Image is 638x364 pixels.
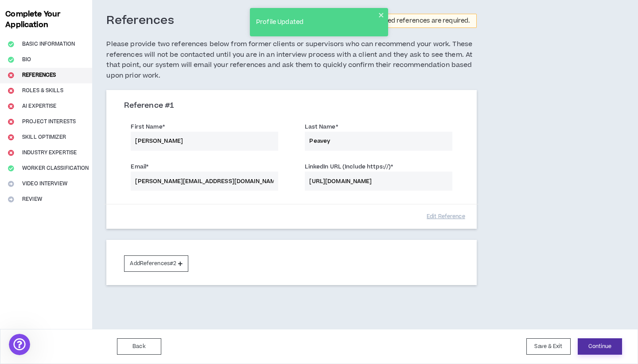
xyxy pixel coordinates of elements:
div: Morgan says… [7,51,170,138]
h3: References [106,13,174,28]
h1: [PERSON_NAME] [43,4,101,11]
div: Welcome to Wripple 🙌 [14,70,138,78]
button: Save & Exit [526,338,571,355]
button: Start recording [56,290,63,297]
button: Back [117,338,161,355]
button: Continue [578,338,622,355]
div: Profile Updated [253,15,378,30]
p: Active 3h ago [43,11,82,20]
button: Home [139,4,156,20]
h3: Complete Your Application [2,9,90,30]
button: Send a message… [152,287,166,301]
div: At least 2 submitted references are required. [335,18,470,24]
div: Close [156,4,171,20]
h3: Reference # 1 [124,101,459,111]
button: Upload attachment [14,290,21,297]
div: [PERSON_NAME] • [DATE] [14,120,84,125]
div: Hey there 👋Welcome to Wripple 🙌Take a look around! If you have any questions, just reply to this ... [7,51,145,118]
div: Take a look around! If you have any questions, just reply to this message. [14,82,138,100]
div: Hey there 👋 [14,56,138,65]
button: Gif picker [42,290,49,297]
button: close [378,12,385,19]
img: Profile image for Morgan [25,5,39,19]
div: [PERSON_NAME] [14,104,138,113]
button: AddReferences#2 [124,255,188,272]
button: Emoji picker [28,290,35,297]
textarea: Message… [8,272,170,287]
button: Edit Reference [424,209,468,224]
h5: Please provide two references below from former clients or supervisors who can recommend your wor... [106,39,477,81]
button: go back [6,4,23,20]
iframe: Intercom live chat [9,334,30,355]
